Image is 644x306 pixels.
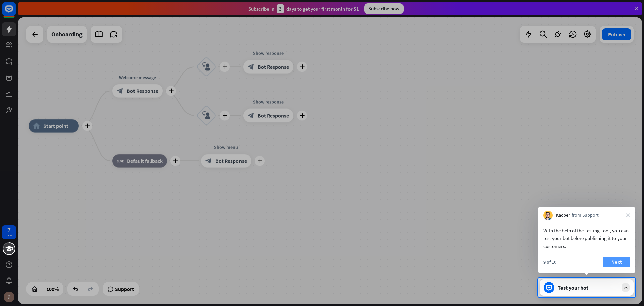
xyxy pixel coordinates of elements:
span: Kacper [556,212,570,219]
button: Open LiveChat chat widget [5,3,25,23]
button: Next [603,257,630,267]
div: With the help of the Testing Tool, you can test your bot before publishing it to your customers. [543,227,630,250]
span: from Support [572,212,599,219]
div: 9 of 10 [543,259,556,265]
div: Test your bot [558,284,618,291]
i: close [626,213,630,217]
